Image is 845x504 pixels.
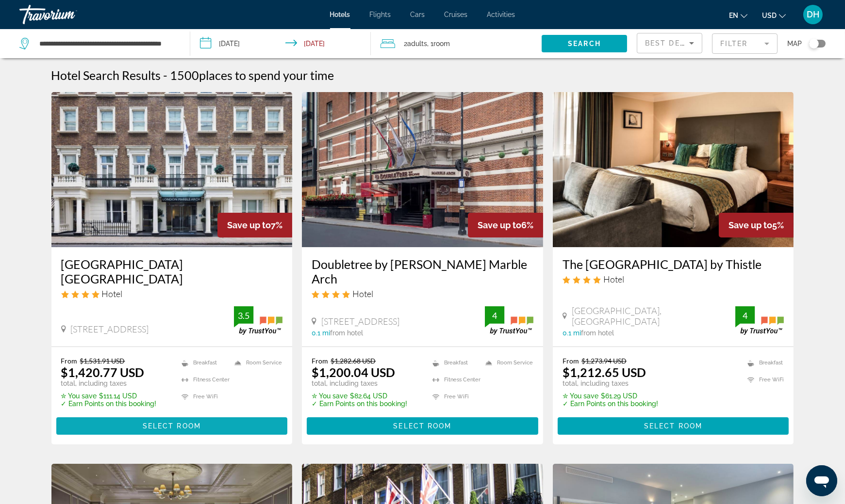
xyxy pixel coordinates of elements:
span: Save up to [478,220,521,230]
del: $1,273.94 USD [581,357,627,365]
span: Room [433,40,450,47]
li: Free WiFi [177,391,230,403]
button: Filter [712,33,778,54]
a: Select Room [56,420,288,430]
span: Select Room [644,422,702,430]
span: Save up to [729,220,772,230]
a: The [GEOGRAPHIC_DATA] by Thistle [563,257,784,271]
span: Hotel [603,274,624,284]
button: Toggle map [802,39,826,48]
span: From [312,357,328,365]
span: Best Deals [645,39,696,47]
span: Select Room [143,422,201,430]
span: DH [807,10,819,19]
span: From [61,357,78,365]
p: ✓ Earn Points on this booking! [312,400,407,408]
span: USD [762,12,777,19]
img: trustyou-badge.svg [485,306,533,335]
a: Travorium [19,2,116,27]
span: 0.1 mi [312,329,330,337]
span: From [563,357,579,365]
li: Room Service [480,357,533,369]
a: Select Room [558,420,789,430]
div: 6% [468,213,543,237]
span: from hotel [330,329,363,337]
ins: $1,212.65 USD [563,365,646,379]
button: Select Room [307,417,538,435]
span: places to spend your time [199,68,334,82]
div: 4 [485,310,504,321]
div: 4 [735,310,755,321]
span: ✮ You save [563,392,598,400]
div: 4 star Hotel [312,288,533,299]
li: Free WiFi [743,374,784,386]
button: Change currency [762,8,786,22]
h1: Hotel Search Results [51,68,161,82]
span: Hotel [352,288,373,299]
li: Fitness Center [428,374,480,386]
div: 4 star Hotel [61,288,283,299]
img: trustyou-badge.svg [234,306,282,335]
span: Hotel [102,288,123,299]
span: from hotel [581,329,614,337]
a: Doubletree by [PERSON_NAME] Marble Arch [312,257,533,286]
img: trustyou-badge.svg [735,306,784,335]
p: total, including taxes [312,379,407,387]
a: Cruises [445,11,468,18]
span: Save up to [227,220,271,230]
a: Cars [411,11,425,18]
ins: $1,420.77 USD [61,365,145,379]
span: Hotels [330,11,350,18]
span: ✮ You save [61,392,97,400]
button: Search [542,35,627,52]
li: Breakfast [743,357,784,369]
iframe: Button to launch messaging window [806,465,837,496]
div: 4 star Hotel [563,274,784,284]
p: $111.14 USD [61,392,157,400]
li: Room Service [230,357,282,369]
span: - [164,68,168,82]
button: Travelers: 2 adults, 0 children [371,29,542,58]
del: $1,531.91 USD [80,357,125,365]
p: ✓ Earn Points on this booking! [61,400,157,408]
button: Select Room [56,417,288,435]
mat-select: Sort by [645,37,694,49]
span: 0.1 mi [563,329,581,337]
div: 5% [719,213,794,237]
li: Fitness Center [177,374,230,386]
span: 2 [404,37,427,50]
img: Hotel image [51,92,293,247]
p: total, including taxes [563,379,658,387]
a: Flights [370,11,391,18]
button: Change language [729,8,747,22]
span: [GEOGRAPHIC_DATA], [GEOGRAPHIC_DATA] [572,305,736,327]
span: [STREET_ADDRESS] [71,324,149,334]
ins: $1,200.04 USD [312,365,395,379]
a: [GEOGRAPHIC_DATA] [GEOGRAPHIC_DATA] [61,257,283,286]
p: total, including taxes [61,379,157,387]
button: User Menu [800,4,826,25]
span: Search [568,40,601,47]
img: Hotel image [302,92,543,247]
p: ✓ Earn Points on this booking! [563,400,658,408]
li: Breakfast [428,357,480,369]
div: 7% [217,213,292,237]
li: Breakfast [177,357,230,369]
a: Select Room [307,420,538,430]
del: $1,282.68 USD [331,357,376,365]
span: [STREET_ADDRESS] [321,316,399,327]
p: $61.29 USD [563,392,658,400]
img: Hotel image [553,92,794,247]
span: en [729,12,738,19]
a: Activities [487,11,515,18]
li: Free WiFi [428,391,480,403]
div: 3.5 [234,310,253,321]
